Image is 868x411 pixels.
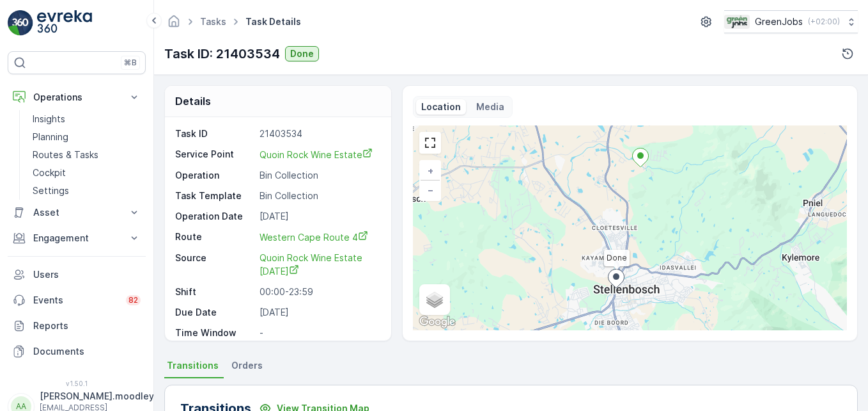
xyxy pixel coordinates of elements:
[33,319,141,332] p: Reports
[476,101,504,113] p: Media
[37,10,92,36] img: logo_light-DOdMpM7g.png
[175,286,254,298] p: Shift
[175,189,254,202] p: Task Template
[231,359,263,372] span: Orders
[260,149,373,160] span: Quoin Rock Wine Estate
[200,16,226,27] a: Tasks
[175,148,254,161] p: Service Point
[285,46,319,61] button: Done
[175,326,254,339] p: Time Window
[8,339,146,364] a: Documents
[260,189,378,202] p: Bin Collection
[8,85,146,110] button: Operations
[724,15,750,29] img: Green_Jobs_Logo.png
[175,169,254,182] p: Operation
[428,165,433,176] span: +
[175,93,211,109] p: Details
[260,252,365,277] span: Quoin Rock Wine Estate [DATE]
[724,10,858,33] button: GreenJobs(+02:00)
[175,306,254,319] p: Due Date
[33,206,120,219] p: Asset
[421,133,440,152] a: View Fullscreen
[33,149,98,161] p: Routes & Tasks
[175,230,254,244] p: Route
[33,131,68,143] p: Planning
[421,101,461,113] p: Location
[33,268,141,281] p: Users
[260,286,378,298] p: 00:00-23:59
[8,10,33,36] img: logo
[260,232,368,243] span: Western Cape Route 4
[8,225,146,251] button: Engagement
[260,210,378,223] p: [DATE]
[40,390,154,403] p: [PERSON_NAME].moodley
[167,359,219,372] span: Transitions
[27,110,146,128] a: Insights
[755,15,803,28] p: GreenJobs
[27,182,146,200] a: Settings
[8,200,146,225] button: Asset
[416,314,458,330] a: Open this area in Google Maps (opens a new window)
[124,58,137,68] p: ⌘B
[421,181,440,200] a: Zoom Out
[421,161,440,181] a: Zoom In
[290,47,314,60] p: Done
[260,326,378,339] p: -
[416,314,458,330] img: Google
[260,169,378,182] p: Bin Collection
[167,19,181,30] a: Homepage
[8,262,146,287] a: Users
[260,127,378,140] p: 21403534
[27,146,146,164] a: Routes & Tasks
[33,113,65,125] p: Insights
[243,15,304,28] span: Task Details
[128,295,138,305] p: 82
[260,306,378,319] p: [DATE]
[27,164,146,182] a: Cockpit
[260,252,378,278] a: Quoin Rock Wine Estate Friday
[33,232,120,245] p: Engagement
[808,17,840,27] p: ( +02:00 )
[8,287,146,313] a: Events82
[175,127,254,140] p: Task ID
[33,184,69,197] p: Settings
[175,210,254,223] p: Operation Date
[33,294,118,307] p: Events
[8,313,146,339] a: Reports
[260,148,378,161] a: Quoin Rock Wine Estate
[33,166,66,179] p: Cockpit
[175,252,254,278] p: Source
[33,345,141,358] p: Documents
[164,44,280,63] p: Task ID: 21403534
[421,286,449,314] a: Layers
[8,380,146,387] span: v 1.50.1
[33,91,120,104] p: Operations
[428,184,434,195] span: −
[260,230,378,244] a: Western Cape Route 4
[27,128,146,146] a: Planning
